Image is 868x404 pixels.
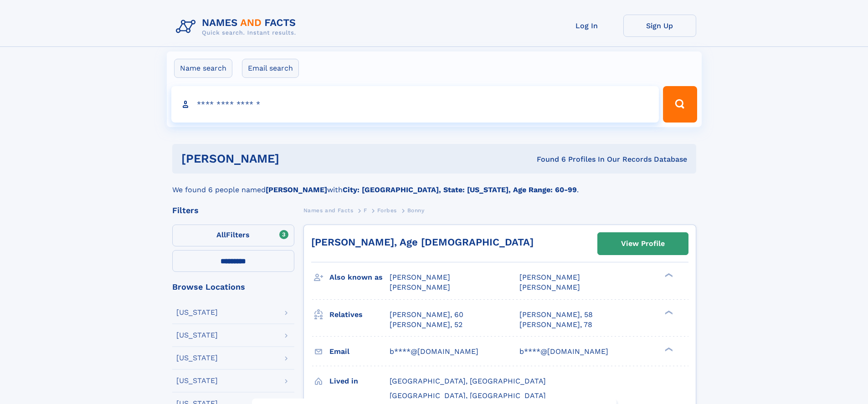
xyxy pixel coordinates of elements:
[663,346,673,352] div: ❯
[171,86,659,123] input: search input
[216,230,226,239] span: All
[550,15,623,37] a: Log In
[176,354,218,362] div: [US_STATE]
[174,59,232,78] label: Name search
[303,205,354,216] a: Names and Facts
[408,154,687,164] div: Found 6 Profiles In Our Records Database
[176,377,218,384] div: [US_STATE]
[519,310,593,320] a: [PERSON_NAME], 58
[519,273,580,281] span: [PERSON_NAME]
[390,283,450,291] span: [PERSON_NAME]
[621,233,665,254] div: View Profile
[242,59,299,78] label: Email search
[176,309,218,316] div: [US_STATE]
[390,310,463,320] a: [PERSON_NAME], 60
[663,272,673,278] div: ❯
[390,377,546,385] span: [GEOGRAPHIC_DATA], [GEOGRAPHIC_DATA]
[172,15,303,39] img: Logo Names and Facts
[519,320,592,330] a: [PERSON_NAME], 78
[390,320,462,330] a: [PERSON_NAME], 52
[181,153,408,164] h1: [PERSON_NAME]
[329,373,390,389] h3: Lived in
[390,273,450,281] span: [PERSON_NAME]
[663,309,673,315] div: ❯
[329,344,390,359] h3: Email
[172,174,696,195] div: We found 6 people named with .
[407,207,425,214] span: Bonny
[176,332,218,339] div: [US_STATE]
[343,185,577,194] b: City: [GEOGRAPHIC_DATA], State: [US_STATE], Age Range: 60-99
[172,283,294,291] div: Browse Locations
[390,391,546,400] span: [GEOGRAPHIC_DATA], [GEOGRAPHIC_DATA]
[364,207,367,214] span: F
[377,207,397,214] span: Forbes
[311,236,534,248] a: [PERSON_NAME], Age [DEMOGRAPHIC_DATA]
[519,283,580,291] span: [PERSON_NAME]
[172,206,294,215] div: Filters
[329,307,390,322] h3: Relatives
[623,15,696,37] a: Sign Up
[364,205,367,216] a: F
[172,225,294,246] label: Filters
[377,205,397,216] a: Forbes
[598,233,688,255] a: View Profile
[329,270,390,285] h3: Also known as
[266,185,327,194] b: [PERSON_NAME]
[663,86,697,123] button: Search Button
